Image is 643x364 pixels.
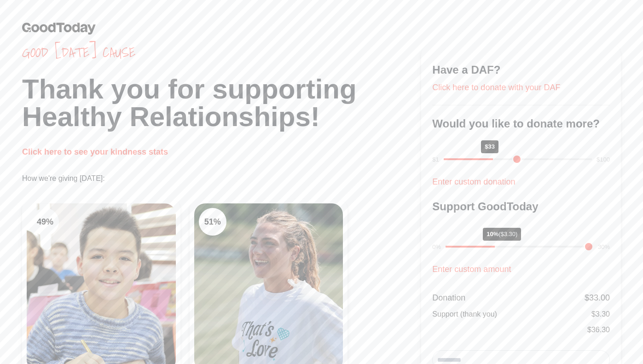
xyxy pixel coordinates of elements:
[432,265,511,274] a: Enter custom amount
[589,293,610,302] span: 33.00
[22,44,421,61] span: Good [DATE] cause
[432,116,610,131] h3: Would you like to donate more?
[432,291,465,304] div: Donation
[483,228,521,241] div: 10%
[432,243,441,252] div: 0%
[598,243,610,252] div: 30%
[22,75,421,131] h1: Thank you for supporting Healthy Relationships!
[22,147,168,156] a: Click here to see your kindness stats
[587,324,610,335] div: $
[481,140,498,153] div: $33
[432,309,497,320] div: Support (thank you)
[432,83,560,92] a: Click here to donate with your DAF
[498,231,517,237] span: ($3.30)
[432,155,439,164] div: $1
[591,326,610,334] span: 36.30
[432,199,610,214] h3: Support GoodToday
[31,208,59,236] div: 49 %
[22,22,96,35] img: GoodToday
[585,291,610,304] div: $
[432,63,610,77] h3: Have a DAF?
[596,310,610,318] span: 3.30
[432,177,515,186] a: Enter custom donation
[591,309,610,320] div: $
[199,208,226,236] div: 51 %
[22,173,421,184] p: How we're giving [DATE]:
[597,155,610,164] div: $100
